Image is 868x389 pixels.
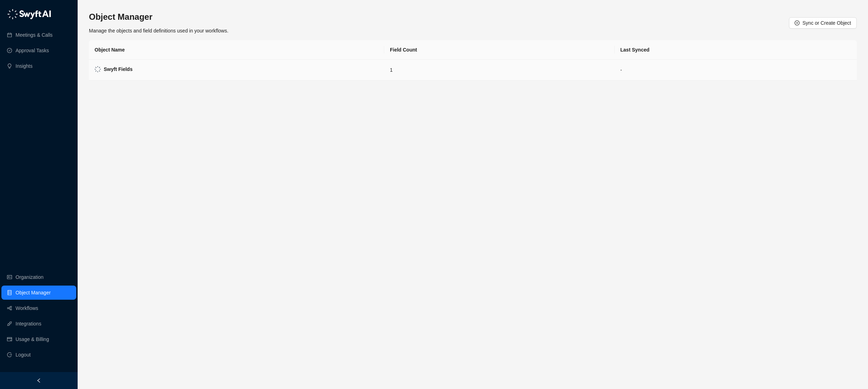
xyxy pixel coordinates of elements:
a: Workflows [16,301,38,315]
button: Sync or Create Object [789,17,857,29]
span: plus-circle [795,20,800,25]
a: Integrations [16,317,41,331]
span: Manage the objects and field definitions used in your workflows. [89,28,228,34]
a: Approval Tasks [16,43,49,58]
img: logo-05li4sbe.png [7,9,51,19]
th: Field Count [384,40,615,60]
a: Meetings & Calls [16,28,53,42]
span: left [36,378,41,383]
img: Swyft Logo [95,66,101,72]
span: Logout [16,348,31,362]
th: Last Synced [615,40,857,60]
td: 1 [384,60,615,80]
th: Object Name [89,40,384,60]
a: Usage & Billing [16,332,49,346]
a: Object Manager [16,286,51,300]
span: Sync or Create Object [802,19,851,27]
span: logout [7,352,12,357]
h3: Object Manager [89,11,228,23]
a: Organization [16,270,43,284]
iframe: Intercom live chat [844,365,861,382]
td: - [615,60,857,80]
strong: Swyft Fields [104,66,133,72]
a: Insights [16,59,32,73]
